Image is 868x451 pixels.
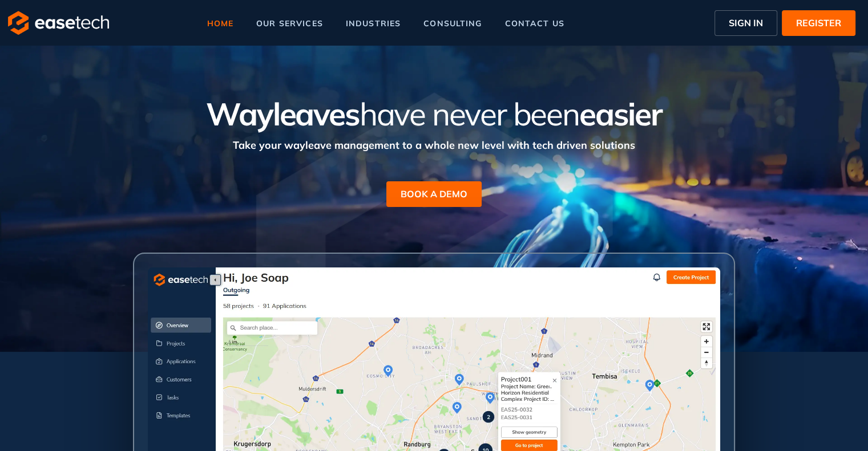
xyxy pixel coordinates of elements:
button: SIGN IN [714,10,777,36]
button: BOOK A DEMO [386,181,482,207]
span: Wayleaves [206,94,359,133]
span: industries [346,19,401,27]
span: home [207,19,233,27]
span: REGISTER [796,16,841,30]
span: consulting [423,19,482,27]
span: have never been [360,94,579,133]
div: Take your wayleave management to a whole new level with tech driven solutions [106,132,762,153]
span: contact us [505,19,564,27]
img: logo [8,11,109,35]
span: our services [256,19,323,27]
span: SIGN IN [729,16,763,30]
button: REGISTER [782,10,855,36]
span: BOOK A DEMO [401,187,467,201]
span: easier [579,94,662,133]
